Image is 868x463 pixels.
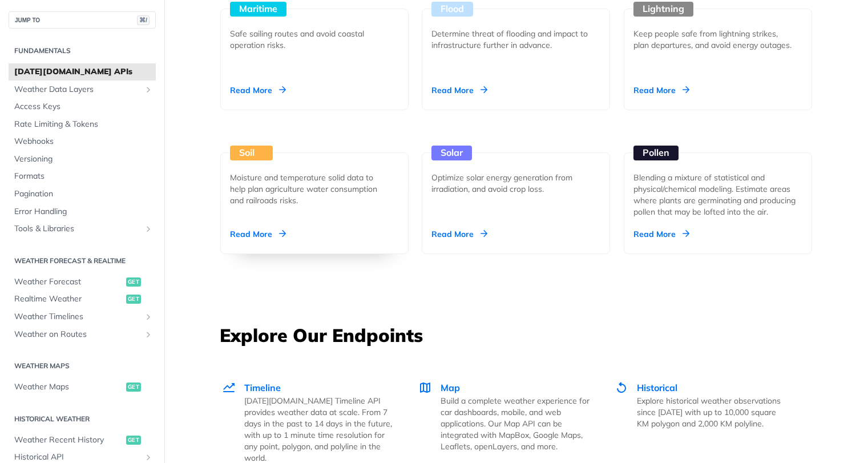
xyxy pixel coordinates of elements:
h2: Weather Forecast & realtime [9,256,156,266]
div: Read More [230,228,286,240]
p: Build a complete weather experience for car dashboards, mobile, and web applications. Our Map API... [441,395,590,452]
span: Weather on Routes [14,329,141,340]
a: Formats [9,168,156,185]
a: Rate Limiting & Tokens [9,116,156,133]
span: Tools & Libraries [14,223,141,235]
span: Historical [637,382,677,393]
span: get [126,295,141,304]
span: Map [441,382,460,393]
div: Keep people safe from lightning strikes, plan departures, and avoid energy outages. [633,28,793,51]
span: Weather Recent History [14,434,123,446]
div: Read More [431,84,487,96]
a: [DATE][DOMAIN_NAME] APIs [9,63,156,80]
span: Historical API [14,452,141,463]
span: Pagination [14,188,153,200]
span: get [126,383,141,392]
span: Timeline [244,382,281,393]
span: Weather Timelines [14,311,141,323]
div: Moisture and temperature solid data to help plan agriculture water consumption and railroads risks. [230,172,390,206]
a: Pagination [9,186,156,203]
a: Weather Mapsget [9,379,156,396]
div: Read More [230,84,286,96]
div: Blending a mixture of statistical and physical/chemical modeling. Estimate areas where plants are... [633,172,802,218]
div: Flood [431,2,473,17]
a: Access Keys [9,98,156,115]
button: Show subpages for Weather Timelines [144,312,153,321]
div: Maritime [230,2,286,17]
a: Weather Data LayersShow subpages for Weather Data Layers [9,81,156,98]
h2: Historical Weather [9,414,156,424]
a: Soil Moisture and temperature solid data to help plan agriculture water consumption and railroads... [216,110,413,254]
button: Show subpages for Historical API [144,453,153,462]
div: Solar [431,146,472,160]
span: Weather Maps [14,381,123,393]
img: Historical [615,381,628,394]
span: Webhooks [14,136,153,147]
a: Error Handling [9,203,156,220]
h2: Fundamentals [9,46,156,56]
a: Webhooks [9,133,156,150]
span: ⌘/ [137,15,150,25]
span: Versioning [14,154,153,165]
div: Determine threat of flooding and impact to infrastructure further in advance. [431,28,591,51]
a: Weather TimelinesShow subpages for Weather Timelines [9,308,156,325]
a: Weather Recent Historyget [9,432,156,449]
span: Error Handling [14,206,153,218]
a: Realtime Weatherget [9,291,156,308]
span: Access Keys [14,101,153,112]
span: get [126,436,141,445]
a: Tools & LibrariesShow subpages for Tools & Libraries [9,220,156,237]
span: Weather Data Layers [14,84,141,95]
div: Read More [633,84,689,96]
div: Soil [230,146,273,160]
img: Timeline [222,381,236,394]
span: [DATE][DOMAIN_NAME] APIs [14,66,153,78]
h3: Explore Our Endpoints [220,323,813,348]
span: Rate Limiting & Tokens [14,119,153,130]
span: Formats [14,171,153,182]
span: Weather Forecast [14,276,123,288]
h2: Weather Maps [9,361,156,371]
a: Weather Forecastget [9,273,156,291]
span: get [126,277,141,287]
a: Solar Optimize solar energy generation from irradiation, and avoid crop loss. Read More [417,110,615,254]
span: Realtime Weather [14,293,123,305]
div: Safe sailing routes and avoid coastal operation risks. [230,28,390,51]
div: Read More [431,228,487,240]
div: Optimize solar energy generation from irradiation, and avoid crop loss. [431,172,591,195]
button: Show subpages for Weather Data Layers [144,85,153,94]
button: Show subpages for Weather on Routes [144,330,153,339]
div: Pollen [633,146,679,160]
div: Lightning [633,2,693,17]
img: Map [418,381,432,394]
div: Read More [633,228,689,240]
a: Weather on RoutesShow subpages for Weather on Routes [9,326,156,343]
button: JUMP TO⌘/ [9,11,156,29]
a: Pollen Blending a mixture of statistical and physical/chemical modeling. Estimate areas where pla... [619,110,817,254]
p: Explore historical weather observations since [DATE] with up to 10,000 square KM polygon and 2,00... [637,395,786,429]
a: Versioning [9,151,156,168]
button: Show subpages for Tools & Libraries [144,224,153,233]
